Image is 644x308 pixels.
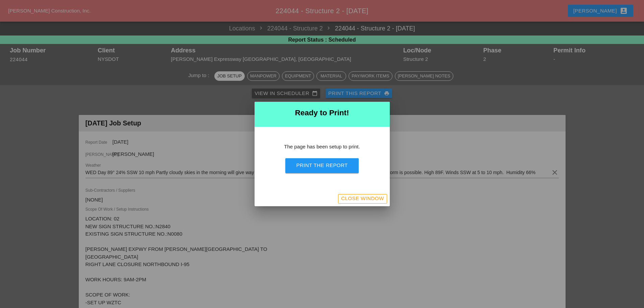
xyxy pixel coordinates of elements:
[341,195,384,203] div: Close Window
[260,107,384,119] h2: Ready to Print!
[271,143,374,151] p: The page has been setup to print.
[285,158,358,173] button: Print the Report
[296,162,348,169] div: Print the Report
[338,194,387,204] button: Close Window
